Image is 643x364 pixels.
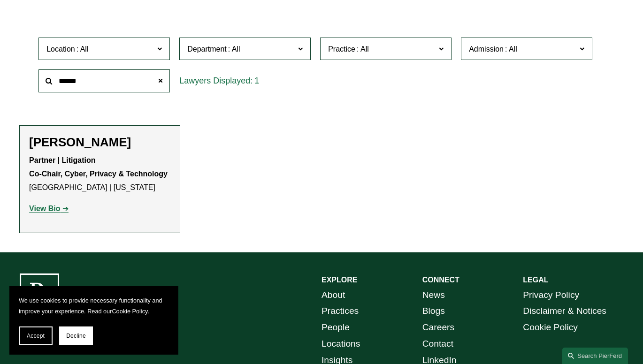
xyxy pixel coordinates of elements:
[254,76,259,85] span: 1
[321,303,359,319] a: Practices
[523,287,579,303] a: Privacy Policy
[321,319,350,336] a: People
[469,45,504,53] span: Admission
[523,319,578,336] a: Cookie Policy
[66,333,86,339] span: Decline
[422,287,445,303] a: News
[523,303,606,319] a: Disclaimer & Notices
[112,308,147,315] a: Cookie Policy
[422,336,453,352] a: Contact
[46,45,75,53] span: Location
[422,276,459,284] strong: CONNECT
[321,336,360,352] a: Locations
[422,303,445,319] a: Blogs
[562,348,628,364] a: Search this site
[29,154,170,194] p: [GEOGRAPHIC_DATA] | [US_STATE]
[29,205,60,212] strong: View Bio
[328,45,355,53] span: Practice
[29,205,69,212] a: View Bio
[19,326,53,345] button: Accept
[29,135,170,150] h2: [PERSON_NAME]
[321,287,345,303] a: About
[422,319,455,336] a: Careers
[187,45,227,53] span: Department
[321,276,357,284] strong: EXPLORE
[59,326,93,345] button: Decline
[27,333,45,339] span: Accept
[9,286,178,355] section: Cookie banner
[29,156,168,178] strong: Partner | Litigation Co-Chair, Cyber, Privacy & Technology
[523,276,548,284] strong: LEGAL
[19,296,169,317] p: We use cookies to provide necessary functionality and improve your experience. Read our .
